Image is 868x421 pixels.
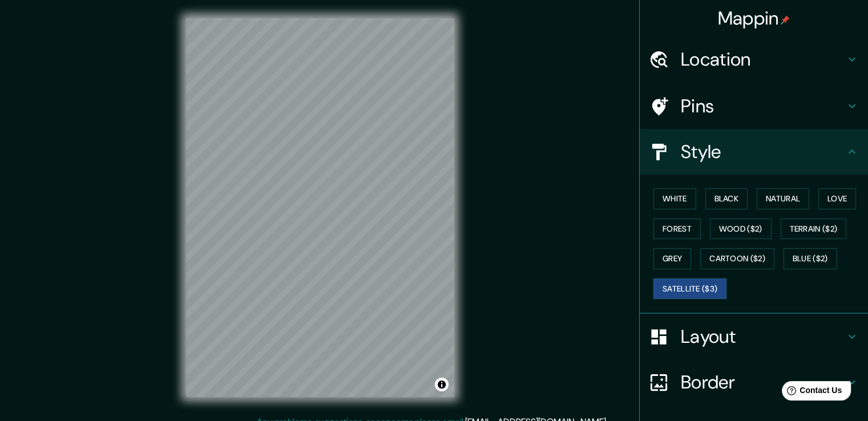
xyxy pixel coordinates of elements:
[700,248,774,269] button: Cartoon ($2)
[186,18,454,397] canvas: Map
[766,377,855,408] iframe: Help widget launcher
[640,37,868,82] div: Location
[710,218,772,240] button: Wood ($2)
[681,371,845,394] h4: Border
[640,359,868,405] div: Border
[640,314,868,359] div: Layout
[681,95,845,118] h4: Pins
[757,188,809,209] button: Natural
[653,188,696,209] button: White
[653,218,701,240] button: Forest
[653,278,726,299] button: Satellite ($3)
[681,325,845,348] h4: Layout
[818,188,856,209] button: Love
[781,218,847,240] button: Terrain ($2)
[640,83,868,129] div: Pins
[781,15,790,25] img: pin-icon.png
[435,378,449,391] button: Toggle attribution
[681,140,845,163] h4: Style
[705,188,748,209] button: Black
[718,7,790,30] h4: Mappin
[681,48,845,71] h4: Location
[640,129,868,175] div: Style
[784,248,837,269] button: Blue ($2)
[653,248,691,269] button: Grey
